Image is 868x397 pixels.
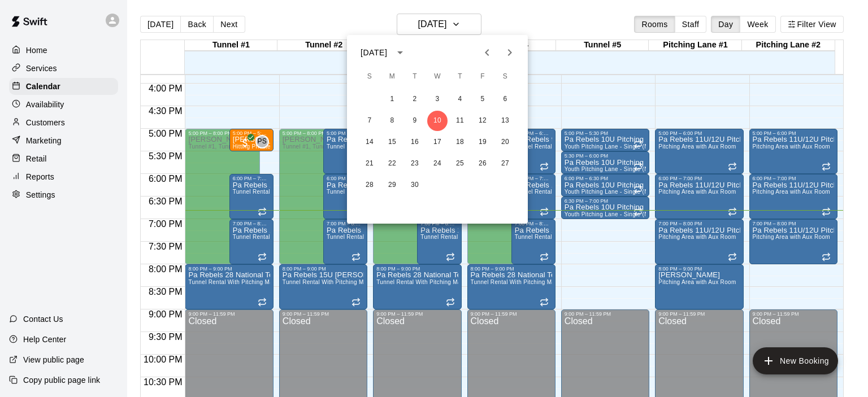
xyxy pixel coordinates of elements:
span: Wednesday [427,66,448,88]
button: 1 [382,89,402,110]
button: 6 [495,89,515,110]
button: 18 [450,132,470,152]
button: 5 [472,89,493,110]
button: 19 [472,132,493,152]
button: 30 [405,175,425,195]
button: Next month [498,41,521,64]
button: 12 [472,111,493,131]
button: 14 [359,132,380,152]
button: 24 [427,154,448,174]
button: 9 [405,111,425,131]
button: Previous month [476,41,498,64]
button: 4 [450,89,470,110]
button: 26 [472,154,493,174]
button: 23 [405,154,425,174]
button: 17 [427,132,448,152]
button: 25 [450,154,470,174]
button: 7 [359,111,380,131]
span: Saturday [495,66,515,88]
span: Friday [472,66,493,88]
button: 29 [382,175,402,195]
span: Monday [382,66,402,88]
span: Thursday [450,66,470,88]
span: Sunday [359,66,380,88]
button: 13 [495,111,515,131]
button: calendar view is open, switch to year view [390,43,410,62]
div: [DATE] [361,47,387,59]
button: 27 [495,154,515,174]
button: 10 [427,111,448,131]
button: 21 [359,154,380,174]
button: 28 [359,175,380,195]
button: 8 [382,111,402,131]
button: 2 [405,89,425,110]
button: 11 [450,111,470,131]
button: 15 [382,132,402,152]
button: 20 [495,132,515,152]
span: Tuesday [405,66,425,88]
button: 22 [382,154,402,174]
button: 3 [427,89,448,110]
button: 16 [405,132,425,152]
